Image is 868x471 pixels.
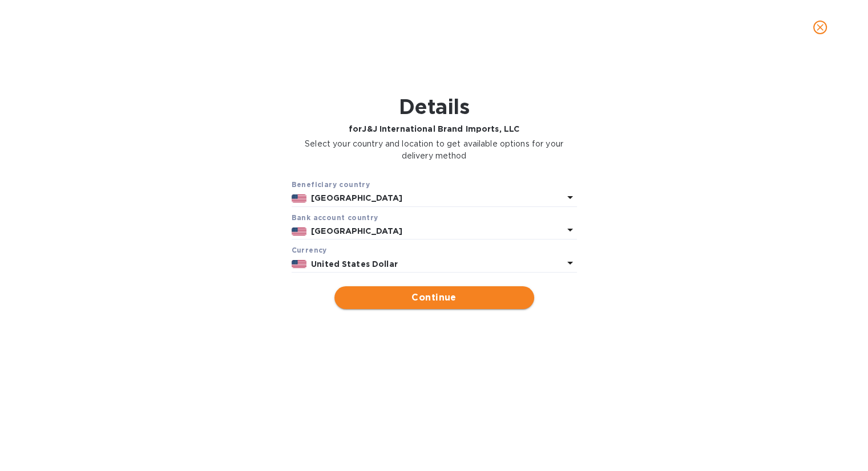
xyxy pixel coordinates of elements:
img: US [292,228,307,235]
b: United States Dollar [311,259,398,269]
b: Bank account cоuntry [292,213,378,222]
button: close [806,14,834,41]
b: for J&J International Brand Imports, LLC [349,124,519,133]
span: Continue [344,291,525,304]
b: Beneficiary country [292,180,370,189]
b: [GEOGRAPHIC_DATA] [311,226,402,235]
b: [GEOGRAPHIC_DATA] [311,193,402,202]
p: Select your country and location to get available options for your delivery method [292,138,577,162]
b: Currency [292,246,327,254]
button: Continue [334,286,534,309]
img: USD [292,260,307,268]
img: US [292,194,307,202]
h1: Details [292,95,577,119]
